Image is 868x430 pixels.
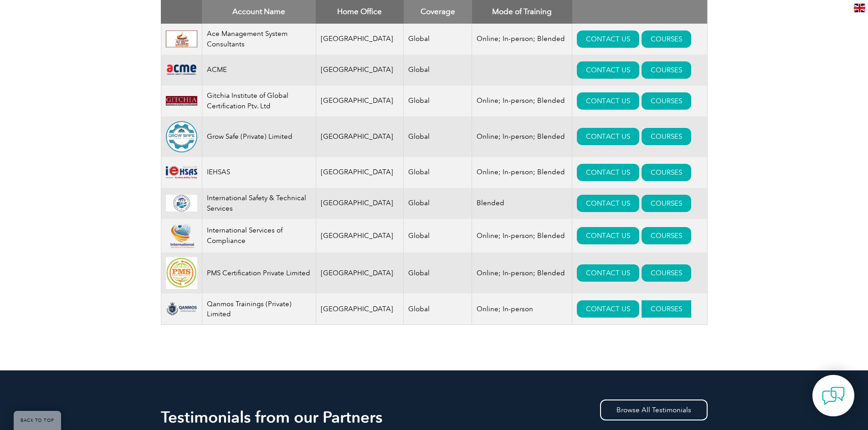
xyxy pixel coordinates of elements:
[404,24,472,55] td: Global
[642,128,691,145] a: COURSES
[316,55,404,86] td: [GEOGRAPHIC_DATA]
[166,257,197,289] img: 865840a4-dc40-ee11-bdf4-000d3ae1ac14-logo.jpg
[202,188,316,219] td: International Safety & Technical Services
[404,116,472,157] td: Global
[316,86,404,116] td: [GEOGRAPHIC_DATA]
[202,55,316,86] td: ACME
[404,253,472,293] td: Global
[642,30,691,48] a: COURSES
[577,195,639,212] a: CONTACT US
[404,86,472,116] td: Global
[404,157,472,188] td: Global
[166,302,197,316] img: aba66f9e-23f8-ef11-bae2-000d3ad176a3-logo.png
[577,300,639,318] a: CONTACT US
[577,61,639,79] a: CONTACT US
[404,55,472,86] td: Global
[166,164,197,181] img: d1ae17d9-8e6d-ee11-9ae6-000d3ae1a86f-logo.png
[472,293,572,325] td: Online; In-person
[316,219,404,253] td: [GEOGRAPHIC_DATA]
[202,116,316,157] td: Grow Safe (Private) Limited
[472,219,572,253] td: Online; In-person; Blended
[472,157,572,188] td: Online; In-person; Blended
[202,219,316,253] td: International Services of Compliance
[202,157,316,188] td: IEHSAS
[404,219,472,253] td: Global
[202,24,316,55] td: Ace Management System Consultants
[316,116,404,157] td: [GEOGRAPHIC_DATA]
[642,195,691,212] a: COURSES
[404,293,472,325] td: Global
[316,24,404,55] td: [GEOGRAPHIC_DATA]
[577,164,639,181] a: CONTACT US
[577,30,639,48] a: CONTACT US
[166,96,197,106] img: c8bed0e6-59d5-ee11-904c-002248931104-logo.png
[166,63,197,76] img: 0f03f964-e57c-ec11-8d20-002248158ec2-logo.png
[822,384,845,407] img: contact-chat.png
[202,293,316,325] td: Qanmos Trainings (Private) Limited
[642,227,691,244] a: COURSES
[316,188,404,219] td: [GEOGRAPHIC_DATA]
[166,195,197,212] img: 0d58a1d0-3c89-ec11-8d20-0022481579a4-logo.png
[600,400,708,420] a: Browse All Testimonials
[316,157,404,188] td: [GEOGRAPHIC_DATA]
[642,61,691,79] a: COURSES
[316,293,404,325] td: [GEOGRAPHIC_DATA]
[577,227,639,244] a: CONTACT US
[577,128,639,145] a: CONTACT US
[316,253,404,293] td: [GEOGRAPHIC_DATA]
[577,92,639,110] a: CONTACT US
[472,188,572,219] td: Blended
[642,300,691,318] a: COURSES
[202,253,316,293] td: PMS Certification Private Limited
[161,410,708,425] h2: Testimonials from our Partners
[642,264,691,282] a: COURSES
[166,30,197,48] img: 306afd3c-0a77-ee11-8179-000d3ae1ac14-logo.jpg
[14,411,61,430] a: BACK TO TOP
[577,264,639,282] a: CONTACT US
[202,86,316,116] td: Gitchia Institute of Global Certification Ptv. Ltd
[472,24,572,55] td: Online; In-person; Blended
[166,223,197,248] img: 6b4695af-5fa9-ee11-be37-00224893a058-logo.png
[472,116,572,157] td: Online; In-person; Blended
[472,253,572,293] td: Online; In-person; Blended
[642,164,691,181] a: COURSES
[642,92,691,110] a: COURSES
[166,121,197,152] img: 135759db-fb26-f011-8c4d-00224895b3bc-logo.png
[404,188,472,219] td: Global
[854,4,865,12] img: en
[472,86,572,116] td: Online; In-person; Blended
